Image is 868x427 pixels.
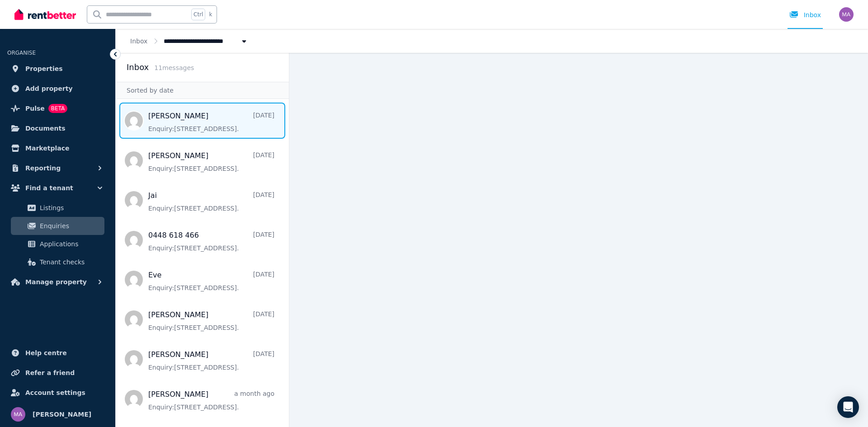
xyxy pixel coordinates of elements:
a: Listings [11,199,104,217]
a: Eve[DATE]Enquiry:[STREET_ADDRESS]. [148,270,274,292]
span: Ctrl [191,9,205,20]
a: Applications [11,235,104,253]
span: BETA [48,104,67,113]
a: Jai[DATE]Enquiry:[STREET_ADDRESS]. [148,190,274,213]
span: Applications [40,239,101,249]
a: Refer a friend [7,364,108,382]
a: Inbox [130,38,147,45]
img: RentBetter [14,8,76,21]
a: Enquiries [11,217,104,235]
a: [PERSON_NAME][DATE]Enquiry:[STREET_ADDRESS]. [148,310,274,332]
span: Properties [25,63,63,74]
nav: Message list [116,99,289,427]
a: [PERSON_NAME][DATE]Enquiry:[STREET_ADDRESS]. [148,349,274,372]
h2: Inbox [127,61,149,74]
span: Account settings [25,387,85,398]
div: Open Intercom Messenger [837,396,859,418]
a: 0448 618 466[DATE]Enquiry:[STREET_ADDRESS]. [148,230,274,253]
span: Tenant checks [40,257,101,267]
span: Marketplace [25,143,69,154]
span: ORGANISE [7,50,36,56]
img: Marwa Alsaloom [839,7,854,22]
button: Find a tenant [7,179,108,197]
a: Tenant checks [11,253,104,271]
span: k [209,11,212,18]
span: [PERSON_NAME] [33,409,91,420]
span: Manage property [25,277,87,287]
span: Refer a friend [25,367,75,378]
span: Find a tenant [25,183,73,193]
a: Properties [7,60,108,78]
a: [PERSON_NAME]a month agoEnquiry:[STREET_ADDRESS]. [148,389,274,412]
span: Pulse [25,103,45,114]
a: Add property [7,80,108,98]
button: Reporting [7,159,108,177]
span: 11 message s [154,64,194,71]
img: Marwa Alsaloom [11,407,25,422]
nav: Breadcrumb [116,29,263,53]
button: Manage property [7,273,108,291]
div: Sorted by date [116,82,289,99]
span: Help centre [25,347,67,358]
a: Account settings [7,384,108,402]
a: [PERSON_NAME][DATE]Enquiry:[STREET_ADDRESS]. [148,111,274,133]
a: Help centre [7,344,108,362]
span: Listings [40,202,101,213]
a: PulseBETA [7,99,108,117]
a: [PERSON_NAME][DATE]Enquiry:[STREET_ADDRESS]. [148,150,274,173]
span: Documents [25,123,66,134]
span: Add property [25,83,73,94]
span: Reporting [25,163,61,174]
a: Marketplace [7,139,108,157]
a: Documents [7,119,108,137]
span: Enquiries [40,221,101,231]
div: Inbox [789,10,821,19]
